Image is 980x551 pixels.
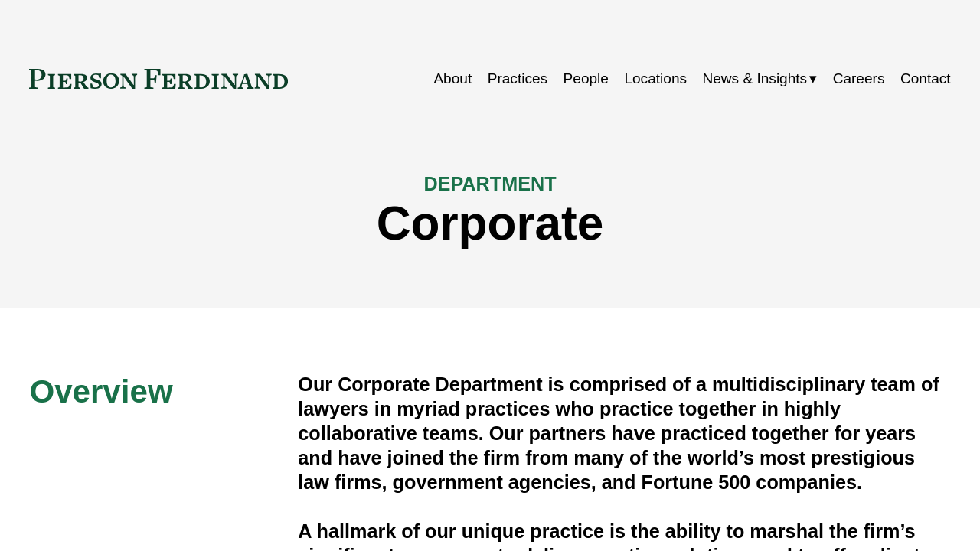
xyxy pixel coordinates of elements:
[423,173,556,194] span: DEPARTMENT
[900,64,951,93] a: Contact
[29,196,950,250] h1: Corporate
[29,373,172,409] span: Overview
[833,64,885,93] a: Careers
[488,64,547,93] a: Practices
[433,64,472,93] a: About
[624,64,687,93] a: Locations
[702,66,807,92] span: News & Insights
[563,64,609,93] a: People
[298,372,950,494] h4: Our Corporate Department is comprised of a multidisciplinary team of lawyers in myriad practices ...
[702,64,817,93] a: folder dropdown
